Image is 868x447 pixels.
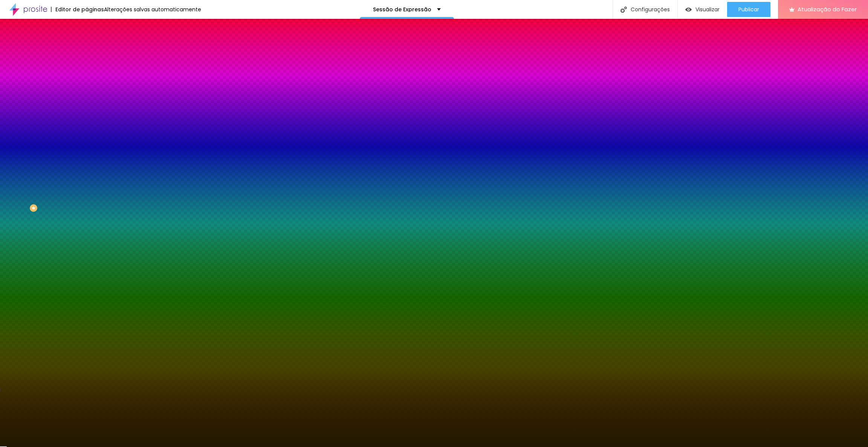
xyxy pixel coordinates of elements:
[55,6,104,13] font: Editor de páginas
[631,6,670,13] font: Configurações
[738,6,759,13] font: Publicar
[685,6,692,13] img: view-1.svg
[620,6,627,13] img: Ícone
[727,2,770,17] button: Publicar
[678,2,727,17] button: Visualizar
[373,6,431,13] font: Sessão de Expressão
[798,5,857,13] font: Atualização do Fazer
[695,6,720,13] font: Visualizar
[104,6,201,13] font: Alterações salvas automaticamente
